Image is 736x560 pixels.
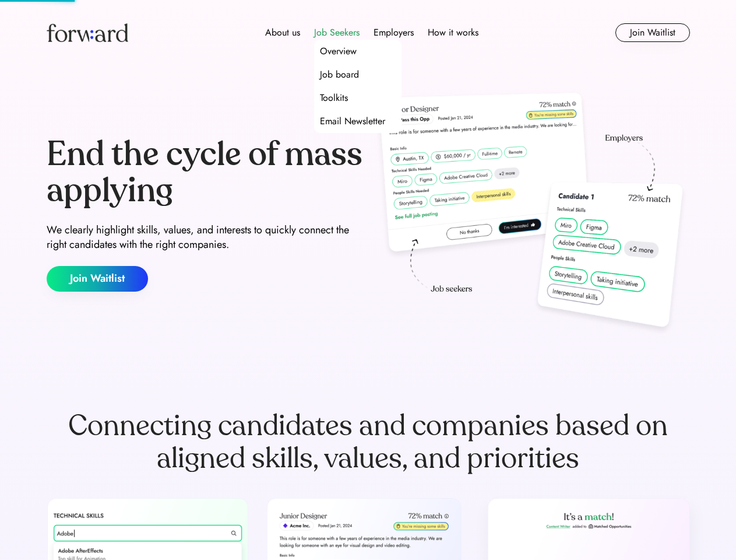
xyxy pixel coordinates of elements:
[320,91,348,105] div: Toolkits
[615,23,690,42] button: Join Waitlist
[314,26,360,40] div: Job Seekers
[320,68,359,82] div: Job board
[374,26,414,40] div: Employers
[428,26,478,40] div: How it works
[373,89,690,339] img: hero-image.png
[47,223,364,252] div: We clearly highlight skills, values, and interests to quickly connect the right candidates with t...
[47,136,364,208] div: End the cycle of mass applying
[47,23,128,42] img: Forward logo
[320,44,357,58] div: Overview
[265,26,300,40] div: About us
[47,409,690,475] div: Connecting candidates and companies based on aligned skills, values, and priorities
[320,114,385,128] div: Email Newsletter
[47,266,148,292] button: Join Waitlist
